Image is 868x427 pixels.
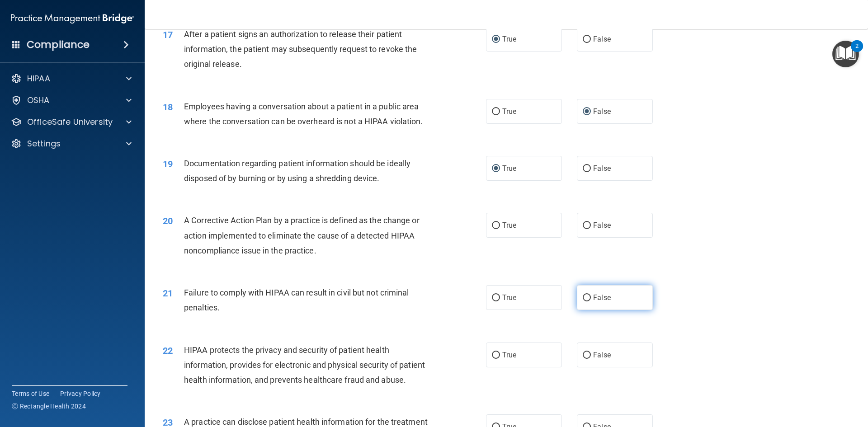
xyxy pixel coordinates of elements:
[184,159,410,183] span: Documentation regarding patient information should be ideally disposed of by burning or by using ...
[163,102,173,113] span: 18
[11,73,132,84] a: HIPAA
[492,222,500,229] input: True
[27,38,90,51] h4: Compliance
[492,295,500,301] input: True
[184,29,417,69] span: After a patient signs an authorization to release their patient information, the patient may subs...
[184,345,425,385] span: HIPAA protects the privacy and security of patient health information, provides for electronic an...
[855,46,859,58] div: 2
[593,351,611,359] span: False
[12,389,49,398] a: Terms of Use
[27,95,50,106] p: OSHA
[593,164,611,173] span: False
[60,389,101,398] a: Privacy Policy
[163,345,173,356] span: 22
[583,222,591,229] input: False
[492,108,500,115] input: True
[27,73,50,84] p: HIPAA
[593,293,611,302] span: False
[184,216,420,255] span: A Corrective Action Plan by a practice is defined as the change or action implemented to eliminat...
[492,352,500,359] input: True
[11,138,132,149] a: Settings
[502,35,516,43] span: True
[163,288,173,299] span: 21
[502,107,516,116] span: True
[163,216,173,226] span: 20
[502,221,516,230] span: True
[492,165,500,172] input: True
[27,138,61,149] p: Settings
[502,293,516,302] span: True
[583,36,591,43] input: False
[593,107,611,116] span: False
[11,9,134,28] img: PMB logo
[502,164,516,173] span: True
[583,352,591,359] input: False
[502,351,516,359] span: True
[593,35,611,43] span: False
[583,165,591,172] input: False
[12,402,86,411] span: Ⓒ Rectangle Health 2024
[163,159,173,169] span: 19
[184,102,423,126] span: Employees having a conversation about a patient in a public area where the conversation can be ov...
[11,117,132,127] a: OfficeSafe University
[184,288,409,312] span: Failure to comply with HIPAA can result in civil but not criminal penalties.
[163,29,173,40] span: 17
[11,95,132,106] a: OSHA
[712,363,857,399] iframe: Drift Widget Chat Controller
[27,117,113,127] p: OfficeSafe University
[832,41,859,67] button: Open Resource Center, 2 new notifications
[492,36,500,43] input: True
[583,108,591,115] input: False
[583,295,591,301] input: False
[593,221,611,230] span: False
